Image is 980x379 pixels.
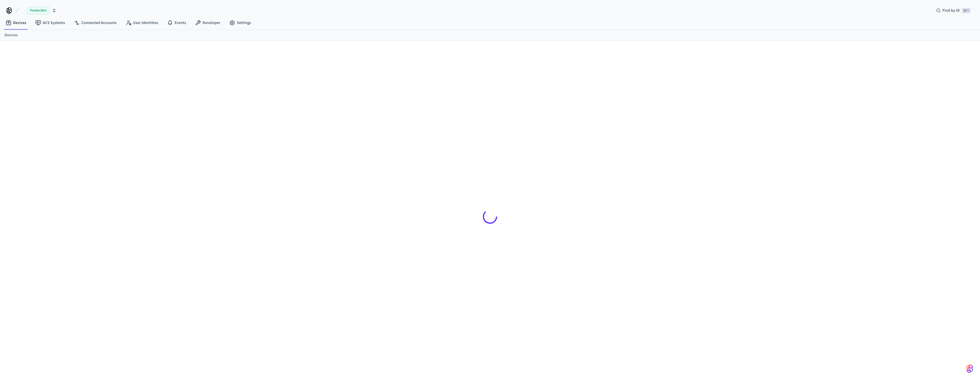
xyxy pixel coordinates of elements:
span: ⌘ K [961,8,971,13]
img: SeamLogoGradient.69752ec5.svg [966,364,973,373]
div: Find by ID⌘ K [932,5,975,16]
span: Find by ID [942,8,960,13]
a: Devices [5,32,18,38]
a: Devices [1,18,31,28]
a: Events [163,18,191,28]
a: Connected Accounts [70,18,121,28]
span: Production [27,7,50,14]
a: Settings [225,18,256,28]
a: Developer [191,18,225,28]
a: User Identities [121,18,163,28]
a: ACS Systems [31,18,70,28]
